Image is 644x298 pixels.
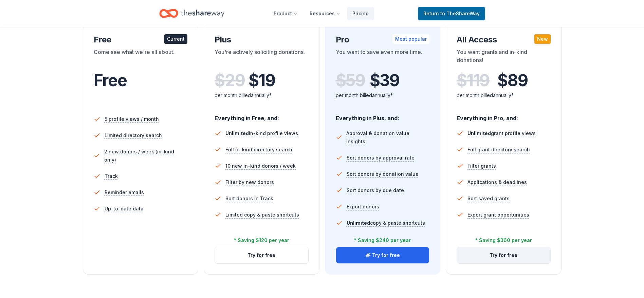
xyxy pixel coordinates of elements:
[234,236,289,244] div: * Saving $120 per year
[225,130,249,136] span: Unlimited
[215,247,308,263] button: Try for free
[423,10,480,18] span: Return
[467,130,491,136] span: Unlimited
[457,34,551,45] div: All Access
[336,34,430,45] div: Pro
[336,247,429,263] button: Try for free
[467,178,527,186] span: Applications & deadlines
[467,211,529,219] span: Export grant opportunities
[304,7,346,20] button: Resources
[225,178,274,186] span: Filter by new donors
[105,131,162,139] span: Limited directory search
[249,71,275,90] span: $ 19
[534,34,551,44] div: New
[105,188,144,197] span: Reminder emails
[457,91,551,99] div: per month billed annually*
[347,154,415,162] span: Sort donors by approval rate
[215,91,309,99] div: per month billed annually*
[215,48,309,67] div: You're actively soliciting donations.
[467,146,530,154] span: Full grant directory search
[347,7,374,20] a: Pricing
[347,220,425,226] span: copy & paste shortcuts
[164,34,187,44] div: Current
[440,11,480,16] span: to TheShareWay
[94,48,188,67] div: Come see what we're all about.
[215,34,309,45] div: Plus
[225,130,298,136] span: in-kind profile views
[346,129,429,146] span: Approval & donation value insights
[225,211,299,219] span: Limited copy & paste shortcuts
[457,108,551,123] div: Everything in Pro, and:
[370,71,400,90] span: $ 39
[467,194,510,203] span: Sort saved grants
[94,70,127,90] span: Free
[105,205,144,213] span: Up-to-date data
[336,108,430,123] div: Everything in Plus, and:
[225,194,273,203] span: Sort donors in Track
[104,148,187,164] span: 2 new donors / week (in-kind only)
[467,130,536,136] span: grant profile views
[457,247,550,263] button: Try for free
[347,186,404,194] span: Sort donors by due date
[347,170,419,178] span: Sort donors by donation value
[268,7,303,20] button: Product
[225,146,292,154] span: Full in-kind directory search
[94,34,188,45] div: Free
[105,115,159,123] span: 5 profile views / month
[268,5,374,21] nav: Main
[225,162,296,170] span: 10 new in-kind donors / week
[354,236,411,244] div: * Saving $240 per year
[475,236,532,244] div: * Saving $360 per year
[418,7,485,20] a: Returnto TheShareWay
[347,220,370,226] span: Unlimited
[105,172,118,180] span: Track
[457,48,551,67] div: You want grants and in-kind donations!
[336,91,430,99] div: per month billed annually*
[159,5,224,21] a: Home
[497,71,528,90] span: $ 89
[347,203,379,211] span: Export donors
[215,108,309,123] div: Everything in Free, and:
[392,34,429,44] div: Most popular
[467,162,496,170] span: Filter grants
[336,48,430,67] div: You want to save even more time.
